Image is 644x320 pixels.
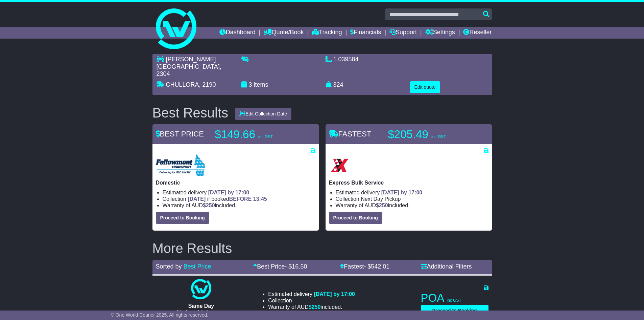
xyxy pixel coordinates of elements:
span: © One World Courier 2025. All rights reserved. [111,312,209,318]
span: [PERSON_NAME][GEOGRAPHIC_DATA] [157,56,220,70]
a: Best Price [184,263,211,270]
a: Dashboard [219,27,256,39]
span: 324 [333,81,343,88]
span: 3 [249,81,252,88]
li: Warranty of AUD included. [268,304,355,310]
span: $ [203,202,215,208]
span: CHULLORA [166,81,199,88]
span: 250 [312,304,321,310]
img: One World Courier: Same Day Nationwide(quotes take 0.5-1 hour) [191,279,211,299]
button: Proceed to Booking [156,212,209,224]
span: [DATE] by 17:00 [208,190,249,195]
a: Additional Filters [421,263,472,270]
a: Best Price- $16.50 [253,263,307,270]
span: inc GST [258,134,273,139]
p: $205.49 [388,128,473,141]
span: [DATE] by 17:00 [381,190,423,195]
a: Quote/Book [264,27,304,39]
div: Best Results [149,105,232,120]
span: 542.01 [371,263,389,270]
span: , 2190 [199,81,216,88]
span: Next Day Pickup [361,196,401,202]
span: $ [376,202,388,208]
img: Border Express: Express Bulk Service [329,154,351,176]
span: $ [309,304,321,310]
a: Fastest- $542.01 [340,263,389,270]
li: Estimated delivery [336,189,488,196]
li: Collection [268,297,355,304]
li: Estimated delivery [268,291,355,297]
span: 13:45 [253,196,267,202]
button: Proceed to Booking [421,305,488,317]
p: POA [421,291,488,305]
span: items [254,81,268,88]
span: , 2304 [157,63,221,78]
button: Proceed to Booking [329,212,382,224]
span: BEST PRICE [156,130,204,138]
li: Collection [336,196,488,202]
p: Express Bulk Service [329,179,488,186]
span: FASTEST [329,130,372,138]
span: 16.50 [292,263,307,270]
p: Domestic [156,179,315,186]
span: inc GST [431,134,446,139]
li: Warranty of AUD included. [163,202,315,209]
span: - $ [364,263,389,270]
button: Edit Collection Date [235,108,291,120]
img: Followmont Transport: Domestic [156,154,205,176]
a: Tracking [312,27,342,39]
span: BEFORE [229,196,252,202]
li: Estimated delivery [163,189,315,196]
a: Reseller [463,27,492,39]
span: 250 [206,202,215,208]
span: [DATE] [188,196,206,202]
span: - $ [285,263,307,270]
a: Financials [350,27,381,39]
span: if booked [188,196,267,202]
span: [DATE] by 17:00 [314,291,355,297]
span: Sorted by [156,263,182,270]
button: Edit quote [410,81,440,93]
li: Warranty of AUD included. [336,202,488,209]
p: $149.66 [215,128,300,141]
h2: More Results [152,241,492,256]
a: Support [389,27,417,39]
li: Collection [163,196,315,202]
span: 250 [379,202,388,208]
a: Settings [425,27,455,39]
span: inc GST [447,298,461,303]
span: 1.039584 [333,56,359,63]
